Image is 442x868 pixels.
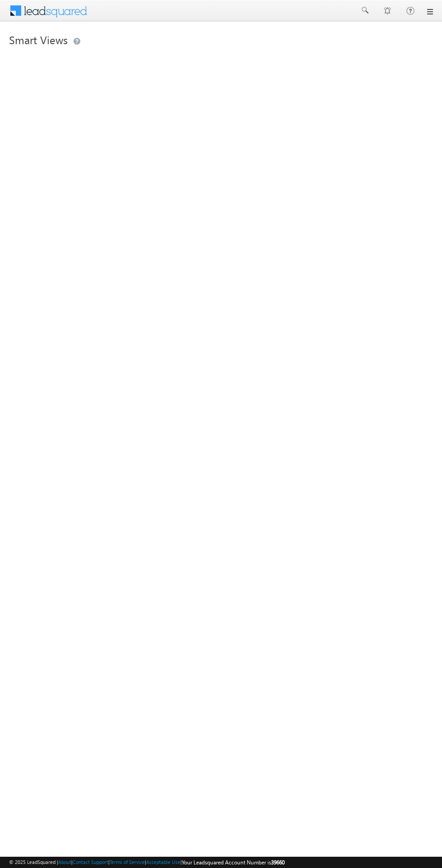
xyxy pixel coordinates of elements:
[58,859,71,865] a: About
[182,859,285,866] span: Your Leadsquared Account Number is
[9,32,68,47] span: Smart Views
[9,858,285,867] span: © 2025 LeadSquared | | | | |
[271,859,285,866] span: 39660
[110,859,145,865] a: Terms of Service
[146,859,180,865] a: Acceptable Use
[73,859,108,865] a: Contact Support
